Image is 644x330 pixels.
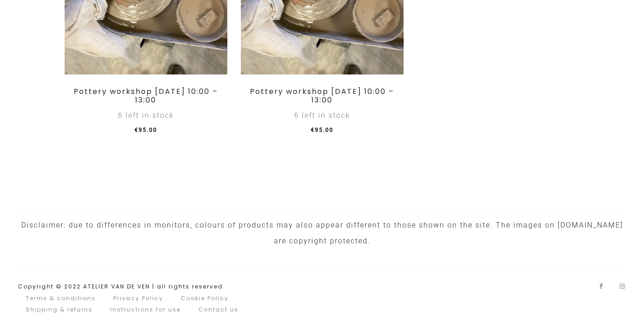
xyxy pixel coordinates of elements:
a: Instructions for use [110,306,181,313]
a: Privacy Policy [113,294,163,302]
font: 95.00 [139,127,157,133]
font: € [311,127,315,133]
a: Cookie Policy [181,294,229,302]
font: 6 left in stock [118,111,174,120]
a: Shipping & returns [26,306,93,313]
a: Pottery workshop [DATE] 10:00 – 13:00 [250,86,394,105]
font: 95.00 [315,127,334,133]
a: Contact us [198,306,239,313]
font: Copyright © 2022 ATELIER VAN DE VEN | all rights reserved [18,283,223,290]
font: 6 left in stock [294,111,350,120]
a: Terms & conditions [26,294,96,302]
font: € [135,127,139,133]
a: Pottery workshop [DATE] 10:00 – 13:00 [74,86,218,105]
